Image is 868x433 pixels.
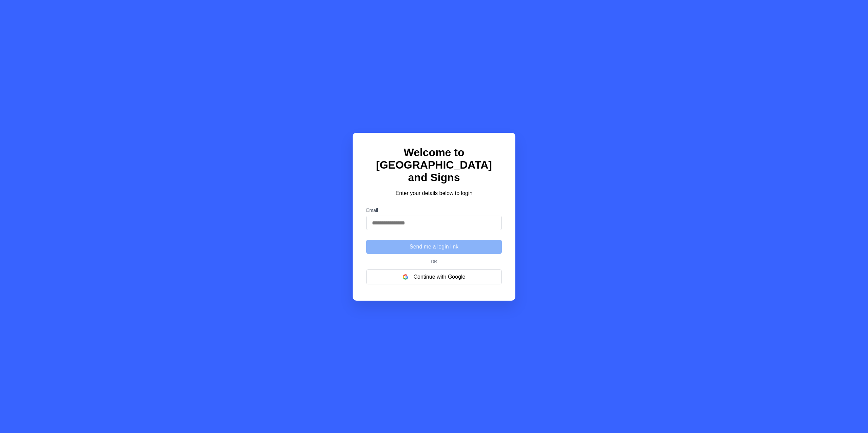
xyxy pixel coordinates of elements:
p: Enter your details below to login [366,189,502,197]
button: Send me a login link [366,240,502,254]
label: Email [366,208,502,213]
button: Continue with Google [366,269,502,284]
span: Or [428,259,440,264]
h1: Welcome to [GEOGRAPHIC_DATA] and Signs [366,146,502,184]
img: google logo [403,274,408,280]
